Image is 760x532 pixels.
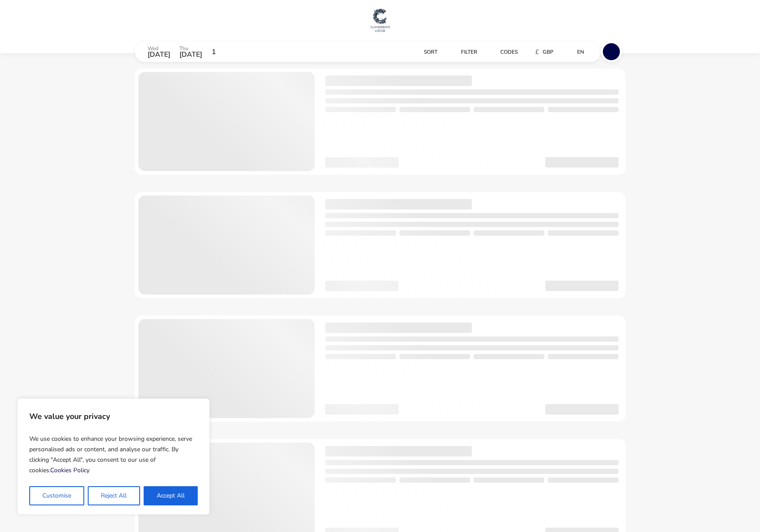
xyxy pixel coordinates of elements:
[488,45,525,58] button: Codes
[528,45,561,58] button: £GBP
[488,45,528,58] naf-pibe-menu-bar-item: Codes
[369,7,391,33] img: Main Website
[577,48,584,55] span: en
[179,46,202,51] p: Thu
[144,486,198,505] button: Accept All
[17,398,210,515] div: We value your privacy
[543,48,554,55] span: GBP
[500,48,518,55] span: Codes
[148,50,170,59] span: [DATE]
[29,430,198,479] p: We use cookies to enhance your browsing experience, serve personalised ads or content, and analys...
[50,466,89,474] a: Cookies Policy
[135,41,266,62] div: Wed[DATE]Thu[DATE]1
[528,45,564,58] naf-pibe-menu-bar-item: £GBP
[424,48,437,55] span: Sort
[564,45,594,58] naf-pibe-menu-bar-item: en
[88,486,140,505] button: Reject All
[411,45,444,58] button: Sort
[448,45,484,58] button: Filter
[212,48,216,55] span: 1
[535,48,539,56] i: £
[411,45,448,58] naf-pibe-menu-bar-item: Sort
[29,486,84,505] button: Customise
[564,45,591,58] button: en
[179,50,202,59] span: [DATE]
[448,45,487,58] naf-pibe-menu-bar-item: Filter
[148,46,170,51] p: Wed
[29,408,198,425] p: We value your privacy
[461,48,477,55] span: Filter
